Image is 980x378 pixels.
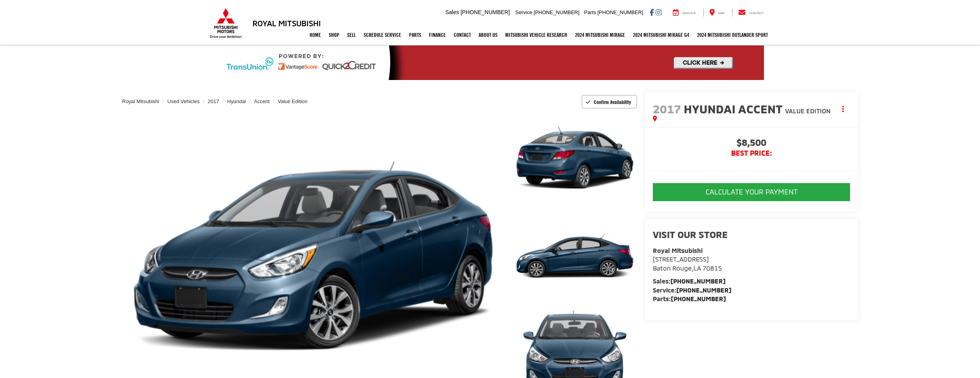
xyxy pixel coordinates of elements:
[515,9,532,15] span: Service
[684,102,785,116] span: Hyundai Accent
[656,9,661,15] a: Instagram: Click to visit our Instagram page
[653,264,722,272] span: ,
[653,255,722,272] a: [STREET_ADDRESS] Baton Rouge,LA 70815
[653,247,703,254] strong: Royal Mitsubishi
[405,25,425,45] a: Parts: Opens in a new tab
[682,11,696,15] span: Service
[216,45,764,80] img: Quick2Credit
[694,264,701,272] span: LA
[653,138,850,149] span: $8,500
[513,111,637,205] a: Expand Photo 1
[461,9,510,15] span: [PHONE_NUMBER]
[343,25,360,45] a: Sell
[653,183,850,201] button: CALCULATE YOUR PAYMENT
[693,25,772,45] a: 2024 Mitsubishi Outlander SPORT
[653,286,731,294] strong: Service:
[667,9,702,16] a: Service
[653,255,709,263] span: [STREET_ADDRESS]
[653,277,726,285] strong: Sales:
[584,9,596,15] span: Parts
[653,295,726,302] strong: Parts:
[676,286,731,294] a: [PHONE_NUMBER]
[582,95,638,109] button: Confirm Availability
[511,208,638,304] img: 2017 Hyundai Accent Value Edition
[168,98,200,104] a: Used Vehicles
[670,277,726,285] a: [PHONE_NUMBER]
[842,106,844,112] span: dropdown dots
[360,25,405,45] a: Schedule Service: Opens in a new tab
[325,25,343,45] a: Shop
[671,295,726,302] a: [PHONE_NUMBER]
[534,9,580,15] span: [PHONE_NUMBER]
[629,25,693,45] a: 2024 Mitsubishi Mirage G4
[254,98,270,104] a: Accent
[122,98,159,104] a: Royal Mitsubishi
[718,11,725,15] span: Map
[749,11,764,15] span: Contact
[513,209,637,303] a: Expand Photo 2
[594,99,631,105] span: Confirm Availability
[653,264,692,272] span: Baton Rouge
[501,25,571,45] a: Mitsubishi Vehicle Research
[475,25,501,45] a: About Us
[653,102,681,116] span: 2017
[836,102,850,116] button: Actions
[785,107,830,114] span: Value Edition
[252,19,321,27] h3: Royal Mitsubishi
[571,25,629,45] a: 2024 Mitsubishi Mirage
[278,98,308,104] a: Value Edition
[732,9,770,16] a: Contact
[653,149,850,157] span: BEST PRICE:
[597,9,643,15] span: [PHONE_NUMBER]
[650,9,654,15] a: Facebook: Click to visit our Facebook page
[208,8,243,38] img: Mitsubishi
[653,229,850,240] h2: Visit our Store
[703,264,722,272] span: 70815
[450,25,475,45] a: Contact
[703,9,731,16] a: Map
[208,98,219,104] a: 2017
[445,9,459,15] span: Sales
[227,98,246,104] a: Hyundai
[425,25,450,45] a: Finance
[306,25,325,45] a: Home
[511,110,638,206] img: 2017 Hyundai Accent Value Edition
